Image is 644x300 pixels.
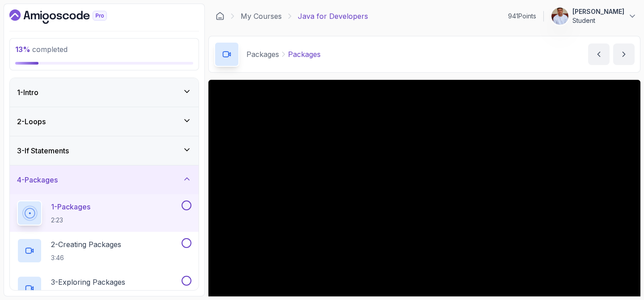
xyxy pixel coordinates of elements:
[613,43,635,65] button: next content
[51,216,90,225] p: 2:23
[51,239,121,250] p: 2 - Creating Packages
[246,49,279,60] p: Packages
[508,12,536,21] p: 941 Points
[17,87,38,98] h3: 1 - Intro
[551,8,568,25] img: user profile image
[216,12,225,21] a: Dashboard
[10,136,199,165] button: 3-If Statements
[572,16,624,25] p: Student
[15,45,68,54] span: completed
[10,107,199,136] button: 2-Loops
[9,9,127,24] a: Dashboard
[551,7,637,25] button: user profile image[PERSON_NAME]Student
[288,49,321,60] p: Packages
[15,45,30,54] span: 13 %
[10,78,199,107] button: 1-Intro
[17,200,191,226] button: 1-Packages2:23
[17,174,58,185] h3: 4 - Packages
[17,145,69,156] h3: 3 - If Statements
[298,11,368,22] p: Java for Developers
[572,7,624,16] p: [PERSON_NAME]
[51,201,90,212] p: 1 - Packages
[588,43,610,65] button: previous content
[17,238,191,263] button: 2-Creating Packages3:46
[51,253,121,262] p: 3:46
[17,116,46,127] h3: 2 - Loops
[10,165,199,194] button: 4-Packages
[51,277,125,287] p: 3 - Exploring Packages
[241,11,282,22] a: My Courses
